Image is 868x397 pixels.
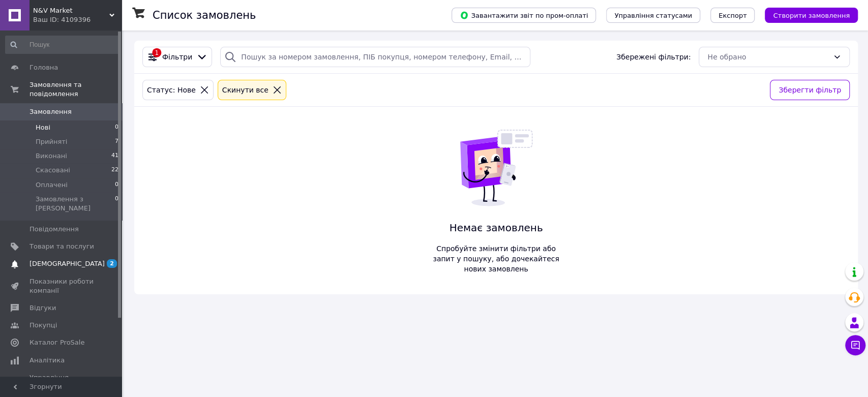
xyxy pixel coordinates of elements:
span: Виконані [36,151,67,161]
span: Каталог ProSale [29,338,84,347]
span: Управління статусами [614,12,692,19]
span: Збережені фільтри: [616,52,691,62]
span: 0 [115,180,118,190]
span: Скасовані [36,166,70,175]
span: N&V Market [33,6,109,15]
span: 0 [115,123,118,132]
button: Управління статусами [606,8,700,23]
span: Створити замовлення [773,12,850,19]
span: Немає замовлень [429,221,563,235]
span: Завантажити звіт по пром-оплаті [460,11,588,20]
div: Статус: Нове [145,84,198,96]
span: Управління сайтом [29,373,94,391]
span: Замовлення з [PERSON_NAME] [36,195,115,213]
button: Чат з покупцем [845,335,865,355]
span: 2 [107,259,117,268]
span: 22 [111,166,118,175]
span: 41 [111,151,118,161]
span: Аналітика [29,356,65,365]
span: Покупці [29,321,57,330]
div: Не обрано [707,51,829,63]
button: Завантажити звіт по пром-оплаті [452,8,596,23]
span: Повідомлення [29,225,79,234]
span: 0 [115,195,118,213]
span: Товари та послуги [29,242,94,251]
span: Прийняті [36,137,67,146]
button: Зберегти фільтр [770,80,850,100]
div: Ваш ID: 4109396 [33,15,122,24]
span: [DEMOGRAPHIC_DATA] [29,259,105,268]
span: Замовлення [29,107,72,116]
input: Пошук [5,36,119,54]
input: Пошук за номером замовлення, ПІБ покупця, номером телефону, Email, номером накладної [220,47,530,67]
span: Оплачені [36,180,68,190]
button: Експорт [710,8,755,23]
span: Експорт [719,12,747,19]
span: Головна [29,63,58,72]
div: Cкинути все [220,84,271,96]
span: Фільтри [162,52,192,62]
button: Створити замовлення [765,8,858,23]
span: Нові [36,123,50,132]
span: Замовлення та повідомлення [29,80,122,99]
a: Створити замовлення [755,11,858,19]
span: 7 [115,137,118,146]
span: Спробуйте змінити фільтри або запит у пошуку, або дочекайтеся нових замовлень [429,243,563,274]
span: Показники роботи компанії [29,277,94,295]
span: Зберегти фільтр [779,84,841,96]
h1: Список замовлень [153,9,256,21]
span: Відгуки [29,303,56,313]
